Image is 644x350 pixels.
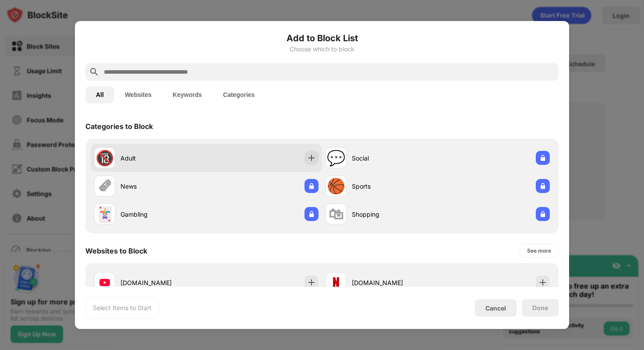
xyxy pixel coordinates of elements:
div: News [120,182,206,191]
div: Done [532,304,548,311]
div: Categories to Block [85,122,153,131]
div: Sports [352,182,438,191]
div: 🃏 [96,205,114,223]
div: Cancel [485,304,506,312]
div: 💬 [327,149,345,167]
div: Shopping [352,210,438,219]
h6: Add to Block List [85,32,559,45]
div: Adult [120,154,206,163]
img: search.svg [89,67,99,77]
div: Select Items to Start [93,304,152,312]
div: Choose which to block [85,46,559,53]
button: Keywords [162,86,212,104]
div: See more [527,246,551,255]
div: [DOMAIN_NAME] [352,278,438,287]
button: Categories [212,86,265,104]
div: 🛍 [329,205,343,223]
div: 🔞 [96,149,114,167]
button: All [85,86,114,104]
div: [DOMAIN_NAME] [120,278,206,287]
div: Social [352,154,438,163]
div: Websites to Block [85,246,147,255]
div: 🗞 [97,177,112,195]
img: favicons [99,277,110,288]
div: Gambling [120,210,206,219]
img: favicons [331,277,341,288]
div: 🏀 [327,177,345,195]
button: Websites [114,86,162,104]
